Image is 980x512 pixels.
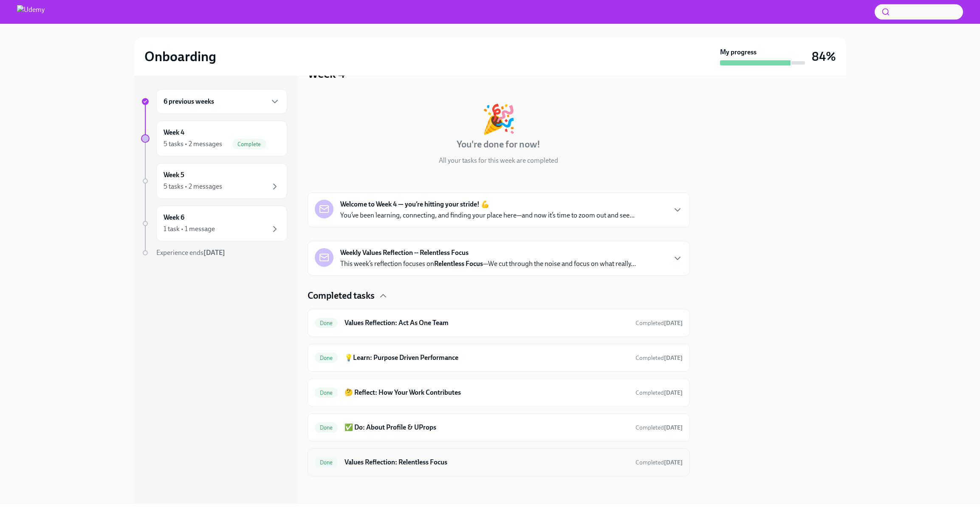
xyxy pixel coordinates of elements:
[345,318,628,328] h6: Values Reflection: Act As One Team
[156,89,287,114] div: 6 previous weeks
[345,388,628,397] h6: 🤔 Reflect: How Your Work Contributes
[481,105,516,133] div: 🎉
[664,389,683,396] strong: [DATE]
[345,353,628,362] h6: 💡Learn: Purpose Driven Performance
[17,5,45,19] img: Udemy
[664,320,683,327] strong: [DATE]
[144,48,216,65] h2: Onboarding
[141,121,287,156] a: Week 45 tasks • 2 messagesComplete
[635,354,683,362] span: Completed
[315,355,338,361] span: Done
[635,319,683,327] span: August 20th, 2025 16:42
[164,224,215,234] div: 1 task • 1 message
[345,423,628,432] h6: ✅ Do: About Profile & UProps
[141,206,287,241] a: Week 61 task • 1 message
[141,163,287,199] a: Week 55 tasks • 2 messages
[340,259,636,269] p: This week’s reflection focuses on —We cut through the noise and focus on what really...
[315,390,338,396] span: Done
[315,421,683,434] a: Done✅ Do: About Profile & UPropsCompleted[DATE]
[434,260,483,268] strong: Relentless Focus
[664,459,683,466] strong: [DATE]
[635,354,683,362] span: August 22nd, 2025 11:30
[812,49,836,64] h3: 84%
[315,351,683,365] a: Done💡Learn: Purpose Driven PerformanceCompleted[DATE]
[635,389,683,397] span: August 22nd, 2025 11:45
[308,289,690,302] div: Completed tasks
[340,248,469,257] strong: Weekly Values Reflection -- Relentless Focus
[203,249,225,257] strong: [DATE]
[345,458,628,467] h6: Values Reflection: Relentless Focus
[635,424,683,432] span: August 22nd, 2025 11:57
[315,424,338,431] span: Done
[315,459,338,466] span: Done
[156,249,225,257] span: Experience ends
[164,170,184,180] h6: Week 5
[720,48,757,57] strong: My progress
[315,320,338,326] span: Done
[635,458,683,467] span: August 25th, 2025 16:42
[164,128,184,137] h6: Week 4
[164,139,222,149] div: 5 tasks • 2 messages
[664,424,683,431] strong: [DATE]
[635,424,683,431] span: Completed
[635,389,683,396] span: Completed
[664,354,683,362] strong: [DATE]
[340,200,489,209] strong: Welcome to Week 4 — you’re hitting your stride! 💪
[439,156,558,165] p: All your tasks for this week are completed
[457,138,540,151] h4: You're done for now!
[340,211,635,220] p: You’ve been learning, connecting, and finding your place here—and now it’s time to zoom out and s...
[635,320,683,327] span: Completed
[635,459,683,466] span: Completed
[164,182,222,191] div: 5 tasks • 2 messages
[315,316,683,330] a: DoneValues Reflection: Act As One TeamCompleted[DATE]
[315,455,683,469] a: DoneValues Reflection: Relentless FocusCompleted[DATE]
[164,213,184,222] h6: Week 6
[232,141,266,147] span: Complete
[164,97,214,106] h6: 6 previous weeks
[315,386,683,399] a: Done🤔 Reflect: How Your Work ContributesCompleted[DATE]
[308,289,375,302] h4: Completed tasks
